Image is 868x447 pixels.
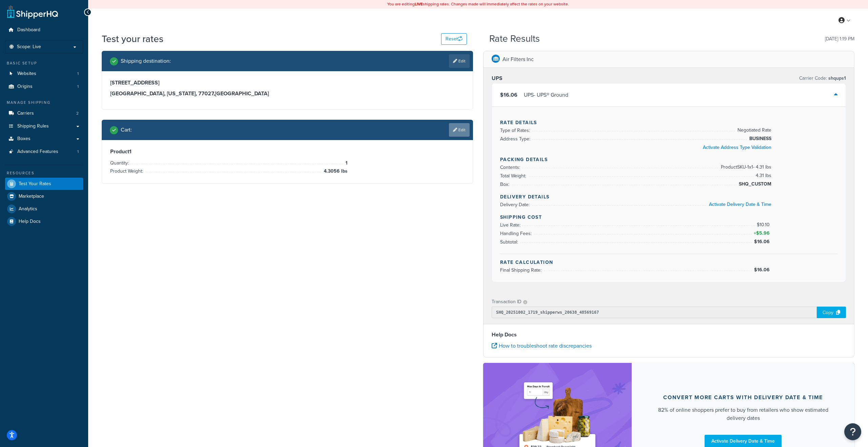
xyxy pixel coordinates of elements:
p: Air Filters Inc [502,55,534,64]
span: 1 [344,159,348,167]
span: Help Docs [19,219,41,225]
span: 1 [77,71,79,77]
h2: Cart : [121,127,132,133]
h4: Delivery Details [500,193,837,200]
span: + [752,229,771,237]
a: Edit [449,54,470,68]
span: Advanced Features [17,149,58,155]
div: UPS - UPS® Ground [524,90,568,100]
h4: Shipping Cost [500,214,837,221]
div: Resources [5,170,83,176]
span: 1 [77,149,79,155]
span: Scope: Live [17,44,41,50]
h2: Shipping destination : [121,58,171,64]
span: Boxes [17,136,31,142]
span: 4.31 lbs [754,172,771,180]
span: Quantity: [110,159,131,167]
span: $16.06 [754,266,771,273]
span: Subtotal: [500,238,520,246]
span: Marketplace [19,194,44,199]
h4: Rate Details [500,119,837,126]
h4: Packing Details [500,156,837,163]
span: $16.06 [754,238,771,245]
a: Dashboard [5,24,83,36]
a: Shipping Rules [5,120,83,133]
span: Box: [500,181,511,188]
span: shqups1 [827,75,846,82]
a: Activate Delivery Date & Time [709,201,771,208]
a: Boxes [5,133,83,145]
span: $10.10 [757,221,771,228]
li: Websites [5,67,83,80]
p: [DATE] 1:19 PM [825,34,854,44]
span: Product SKU-1 x 1 - 4.31 lbs [719,163,771,171]
a: Carriers2 [5,107,83,120]
span: 1 [77,84,79,90]
span: BUSINESS [748,135,771,143]
span: Address Type: [500,135,532,142]
span: $16.06 [500,91,517,99]
div: Copy [817,307,846,318]
span: Final Shipping Rate: [500,267,543,274]
a: Edit [449,123,470,137]
h3: [STREET_ADDRESS] [110,79,465,86]
span: Origins [17,84,33,90]
div: Basic Setup [5,60,83,66]
span: Contents: [500,164,522,171]
a: How to troubleshoot rate discrepancies [492,342,592,350]
b: LIVE [415,1,423,7]
p: Transaction ID [492,297,521,307]
a: Origins1 [5,80,83,93]
a: Marketplace [5,190,83,202]
a: Advanced Features1 [5,145,83,158]
h3: [GEOGRAPHIC_DATA], [US_STATE], 77027 , [GEOGRAPHIC_DATA] [110,90,465,97]
li: Advanced Features [5,145,83,158]
h2: Rate Results [489,34,540,44]
span: Delivery Date: [500,201,531,208]
li: Carriers [5,107,83,120]
h1: Test your rates [102,32,163,45]
li: Origins [5,80,83,93]
button: Reset [441,33,467,45]
span: Carriers [17,111,34,116]
span: Shipping Rules [17,123,49,129]
button: Open Resource Center [844,423,861,440]
span: Live Rate: [500,221,522,229]
div: Convert more carts with delivery date & time [663,394,823,401]
p: Carrier Code: [799,74,846,83]
h4: Rate Calculation [500,259,837,266]
span: Websites [17,71,36,77]
h3: UPS [492,75,502,82]
a: Websites1 [5,67,83,80]
span: Product Weight: [110,168,145,175]
h3: Product 1 [110,148,465,155]
span: Dashboard [17,27,40,33]
span: Test Your Rates [19,181,51,187]
span: Handling Fees: [500,230,533,237]
span: SHQ_CUSTOM [737,180,771,188]
span: Type of Rates: [500,127,532,134]
span: Analytics [19,206,37,212]
span: 4.3056 lbs [322,167,348,175]
span: Total Weight: [500,172,528,179]
a: Activate Address Type Validation [703,144,771,151]
span: Negotiated Rate [736,126,771,134]
a: Help Docs [5,215,83,228]
a: Test Your Rates [5,178,83,190]
span: 2 [76,111,79,116]
a: Analytics [5,203,83,215]
span: $5.96 [756,230,771,237]
div: Manage Shipping [5,100,83,105]
h4: Help Docs [492,331,846,339]
div: 82% of online shoppers prefer to buy from retailers who show estimated delivery dates [648,406,838,422]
